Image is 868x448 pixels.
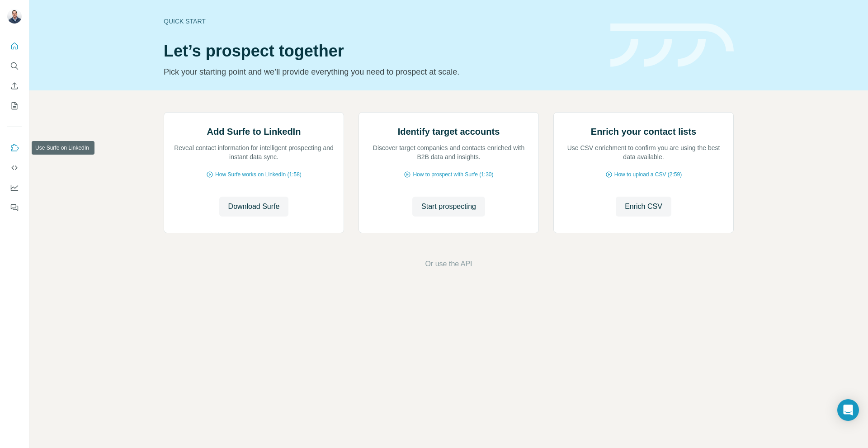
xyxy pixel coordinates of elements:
[398,125,500,138] h2: Identify target accounts
[614,170,682,179] span: How to upload a CSV (2:59)
[7,140,22,156] button: Use Surfe on LinkedIn
[219,197,289,217] button: Download Surfe
[413,170,493,179] span: How to prospect with Surfe (1:30)
[7,58,22,74] button: Search
[7,160,22,176] button: Use Surfe API
[164,17,599,26] div: Quick start
[563,143,724,161] p: Use CSV enrichment to confirm you are using the best data available.
[215,170,302,179] span: How Surfe works on LinkedIn (1:58)
[421,201,476,212] span: Start prospecting
[7,9,22,24] img: Avatar
[164,42,599,60] h1: Let’s prospect together
[7,199,22,216] button: Feedback
[425,259,472,269] button: Or use the API
[164,66,599,78] p: Pick your starting point and we’ll provide everything you need to prospect at scale.
[368,143,529,161] p: Discover target companies and contacts enriched with B2B data and insights.
[412,197,485,217] button: Start prospecting
[173,143,335,161] p: Reveal contact information for intelligent prospecting and instant data sync.
[591,125,696,138] h2: Enrich your contact lists
[7,38,22,54] button: Quick start
[228,201,280,212] span: Download Surfe
[610,24,734,67] img: banner
[207,125,301,138] h2: Add Surfe to LinkedIn
[7,98,22,114] button: My lists
[7,179,22,196] button: Dashboard
[616,197,671,217] button: Enrich CSV
[837,399,859,421] div: Open Intercom Messenger
[625,201,662,212] span: Enrich CSV
[7,78,22,94] button: Enrich CSV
